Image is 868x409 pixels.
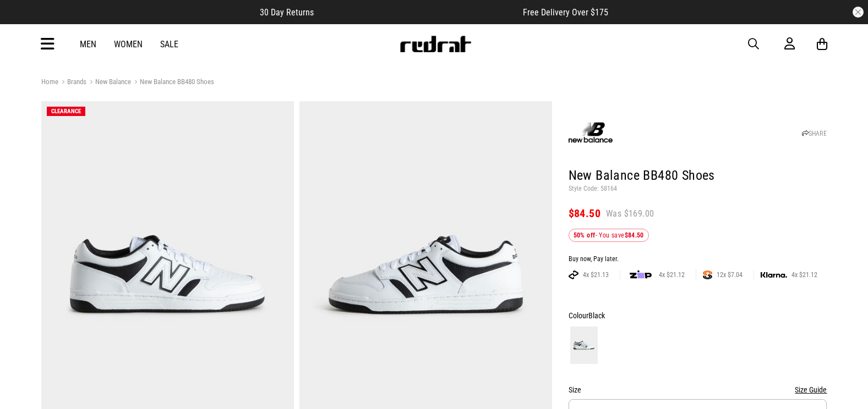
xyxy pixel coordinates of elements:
[569,309,827,322] div: Colour
[574,231,596,239] b: 50% off
[712,270,747,279] span: 12x $7.04
[569,110,613,154] img: New Balance
[80,39,96,49] a: Men
[802,130,827,137] a: SHARE
[569,207,600,220] span: $84.50
[523,7,608,18] span: Free Delivery Over $175
[625,231,644,239] b: $84.50
[588,311,605,320] span: Black
[569,255,827,264] div: Buy now, Pay later.
[761,272,787,278] img: KLARNA
[51,108,81,115] span: CLEARANCE
[131,78,214,88] a: New Balance BB480 Shoes
[570,327,598,364] img: Black
[58,78,86,88] a: Brands
[41,78,58,86] a: Home
[569,229,649,242] div: - You save
[569,383,827,396] div: Size
[399,36,472,52] img: Redrat logo
[336,7,501,18] iframe: Customer reviews powered by Trustpilot
[795,383,827,396] button: Size Guide
[114,39,143,49] a: Women
[606,208,654,220] span: Was $169.00
[787,270,822,279] span: 4x $21.12
[569,167,827,185] h1: New Balance BB480 Shoes
[160,39,178,49] a: Sale
[630,269,652,280] img: zip
[569,270,578,279] img: AFTERPAY
[578,270,613,279] span: 4x $21.13
[654,270,689,279] span: 4x $21.12
[569,185,827,194] p: Style Code: 58164
[260,7,314,18] span: 30 Day Returns
[703,270,712,279] img: SPLITPAY
[86,78,131,88] a: New Balance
